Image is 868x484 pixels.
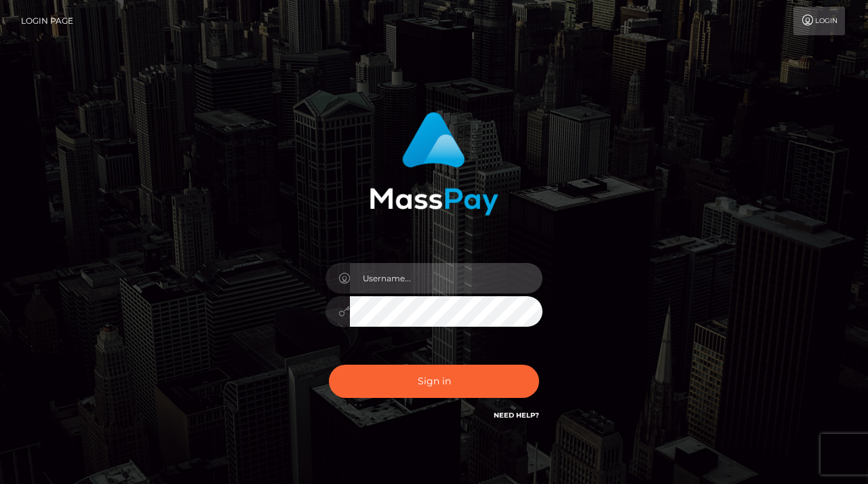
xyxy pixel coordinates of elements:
a: Need Help? [494,411,539,420]
a: Login [793,7,845,35]
img: MassPay Login [370,112,498,216]
button: Sign in [329,365,539,398]
a: Login Page [21,7,73,35]
input: Username... [350,263,542,294]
